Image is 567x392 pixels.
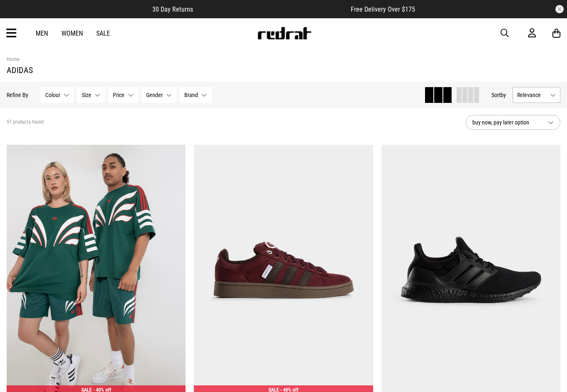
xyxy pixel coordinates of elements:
[45,92,60,98] span: Colour
[146,92,163,98] span: Gender
[7,92,28,98] p: Refine By
[7,119,44,126] span: 97 products found
[77,87,105,103] button: Size
[7,65,560,75] h1: Adidas
[491,90,506,100] button: Sortby
[180,87,212,103] button: Brand
[257,27,312,39] img: Redrat logo
[351,5,415,13] span: Free Delivery Over $175
[472,117,541,127] span: buy now, pay later option
[142,87,176,103] button: Gender
[501,92,506,98] span: by
[513,87,560,103] button: Relevance
[96,29,110,37] a: Sale
[36,29,48,37] a: Men
[152,5,193,13] span: 30 Day Returns
[82,92,91,98] span: Size
[210,5,334,13] iframe: Customer reviews powered by Trustpilot
[61,29,83,37] a: Women
[41,87,74,103] button: Colour
[184,92,198,98] span: Brand
[113,92,125,98] span: Price
[517,92,547,98] span: Relevance
[466,115,560,130] button: buy now, pay later option
[108,87,138,103] button: Price
[7,56,20,62] a: Home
